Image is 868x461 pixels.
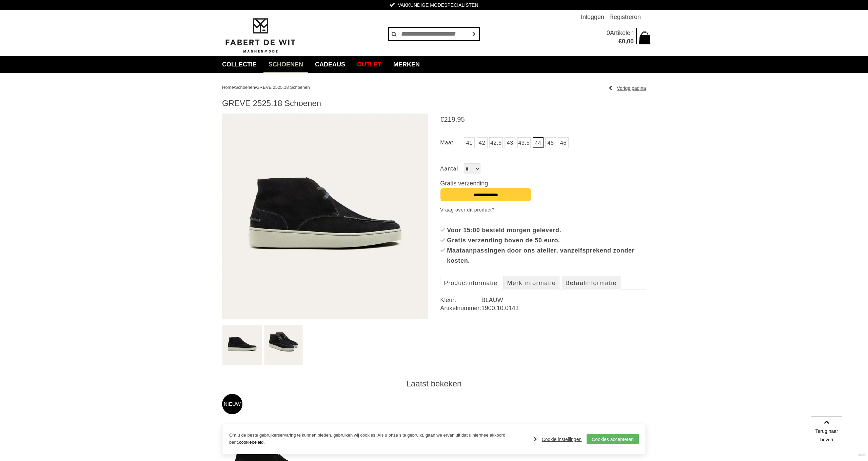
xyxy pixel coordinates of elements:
img: greve-2525-18-schoenen [264,325,303,365]
a: Schoenen [235,85,255,90]
span: , [455,116,457,123]
a: Vraag over dit product? [440,205,494,215]
span: 95 [457,116,465,123]
img: GREVE 2525.18 Schoenen [222,114,428,319]
span: € [618,38,622,45]
a: 45 [545,137,556,148]
span: 219 [444,116,455,123]
a: Betaalinformatie [562,276,620,289]
span: 00 [627,38,634,45]
a: Inloggen [581,10,604,24]
a: Productinformatie [440,276,501,289]
a: Vorige pagina [609,83,646,93]
span: 0 [622,38,625,45]
div: Gratis verzending boven de 50 euro. [447,235,646,245]
a: 44 [533,137,544,148]
a: GREVE 2525.18 Schoenen [256,85,310,90]
a: 42 [477,137,488,148]
span: Gratis verzending [440,180,488,187]
a: Cadeaus [310,56,350,73]
a: 46 [558,137,569,148]
a: 43 [505,137,515,148]
dt: Artikelnummer: [440,304,481,312]
label: Aantal [440,163,464,174]
img: Fabert de Wit [222,17,298,54]
span: Artikelen [610,29,634,36]
a: Cookie instellingen [534,434,582,444]
a: Registreren [609,10,641,24]
dd: 1900.10.0143 [481,304,646,312]
h1: GREVE 2525.18 Schoenen [222,98,646,108]
span: 0 [607,29,610,36]
li: Maataanpassingen door ons atelier, vanzelfsprekend zonder kosten. [440,245,646,266]
a: Merken [388,56,425,73]
p: Om u de beste gebruikerservaring te kunnen bieden, gebruiken wij cookies. Als u onze site gebruik... [229,432,527,446]
a: Terug naar boven [811,417,842,447]
div: Voor 15:00 besteld morgen geleverd. [447,225,646,235]
a: cookiebeleid [239,440,263,445]
a: Merk informatie [503,276,559,289]
a: Home [222,85,234,90]
a: Divide [858,451,866,459]
a: 43.5 [517,137,531,148]
span: € [440,116,444,123]
a: Schoenen [263,56,308,73]
span: / [255,85,256,90]
a: collectie [217,56,262,73]
img: greve-2525-18-schoenen [222,325,262,365]
span: / [234,85,235,90]
a: Cookies accepteren [587,434,639,444]
a: Outlet [352,56,387,73]
dt: Kleur: [440,296,481,304]
a: 41 [464,137,475,148]
span: , [625,38,627,45]
div: Laatst bekeken [222,379,646,389]
a: 42.5 [489,137,503,148]
ul: Maat [440,137,646,150]
dd: BLAUW [481,296,646,304]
